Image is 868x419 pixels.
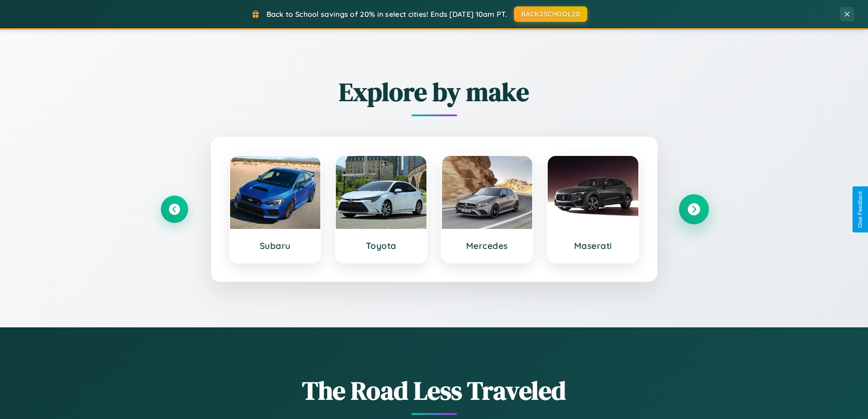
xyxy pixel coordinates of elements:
[514,6,587,22] button: BACK2SCHOOL20
[161,74,708,109] h2: Explore by make
[857,191,863,228] div: Give Feedback
[451,240,524,251] h3: Mercedes
[161,373,708,408] h1: The Road Less Traveled
[267,10,507,19] span: Back to School savings of 20% in select cities! Ends [DATE] 10am PT.
[557,240,629,251] h3: Maserati
[345,240,417,251] h3: Toyota
[239,240,312,251] h3: Subaru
